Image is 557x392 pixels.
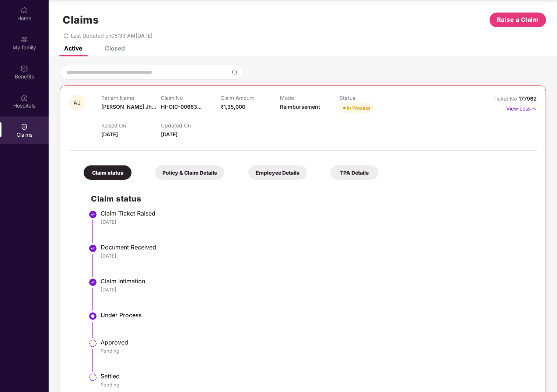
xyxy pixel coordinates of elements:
[161,104,202,110] span: HI-OIC-00663...
[155,165,224,180] div: Policy & Claim Details
[88,210,97,219] img: svg+xml;base64,PHN2ZyBpZD0iU3RlcC1Eb25lLTMyeDMyIiB4bWxucz0iaHR0cDovL3d3dy53My5vcmcvMjAwMC9zdmciIH...
[161,131,178,137] span: [DATE]
[101,122,161,129] p: Raised On
[73,100,81,106] span: AJ
[21,36,28,43] img: svg+xml;base64,PHN2ZyB3aWR0aD0iMjAiIGhlaWdodD0iMjAiIHZpZXdCb3g9IjAgMCAyMCAyMCIgZmlsbD0ibm9uZSIgeG...
[101,210,529,217] div: Claim Ticket Raised
[101,95,161,101] p: Patient Name
[101,347,529,354] div: Pending
[101,381,529,388] div: Pending
[101,218,529,225] div: [DATE]
[248,165,307,180] div: Employee Details
[88,278,97,287] img: svg+xml;base64,PHN2ZyBpZD0iU3RlcC1Eb25lLTMyeDMyIiB4bWxucz0iaHR0cDovL3d3dy53My5vcmcvMjAwMC9zdmciIH...
[101,244,529,251] div: Document Received
[88,373,97,382] img: svg+xml;base64,PHN2ZyBpZD0iU3RlcC1QZW5kaW5nLTMyeDMyIiB4bWxucz0iaHR0cDovL3d3dy53My5vcmcvMjAwMC9zdm...
[63,14,99,26] h1: Claims
[280,95,340,101] p: Mode
[105,45,125,52] div: Closed
[101,339,529,346] div: Approved
[232,69,238,75] img: svg+xml;base64,PHN2ZyBpZD0iU2VhcmNoLTMyeDMyIiB4bWxucz0iaHR0cDovL3d3dy53My5vcmcvMjAwMC9zdmciIHdpZH...
[91,193,529,205] h2: Claim status
[221,104,245,110] span: ₹1,35,000
[347,104,371,112] div: In Process
[101,104,156,110] span: [PERSON_NAME] Jh...
[280,104,320,110] span: Reimbursement
[101,131,118,137] span: [DATE]
[84,165,132,180] div: Claim status
[519,95,537,102] span: 177962
[530,105,537,113] img: svg+xml;base64,PHN2ZyB4bWxucz0iaHR0cDovL3d3dy53My5vcmcvMjAwMC9zdmciIHdpZHRoPSIxNyIgaGVpZ2h0PSIxNy...
[330,165,378,180] div: TPA Details
[101,252,529,259] div: [DATE]
[21,123,28,130] img: svg+xml;base64,PHN2ZyBpZD0iQ2xhaW0iIHhtbG5zPSJodHRwOi8vd3d3LnczLm9yZy8yMDAwL3N2ZyIgd2lkdGg9IjIwIi...
[221,95,280,101] p: Claim Amount
[63,32,69,39] span: redo
[101,277,529,285] div: Claim Intimation
[493,95,519,102] span: Ticket No
[161,122,221,129] p: Updated On
[21,7,28,14] img: svg+xml;base64,PHN2ZyBpZD0iSG9tZSIgeG1sbnM9Imh0dHA6Ly93d3cudzMub3JnLzIwMDAvc3ZnIiB3aWR0aD0iMjAiIG...
[71,32,153,39] span: Last Updated on 05:33 AM[DATE]
[88,312,97,321] img: svg+xml;base64,PHN2ZyBpZD0iU3RlcC1BY3RpdmUtMzJ4MzIiIHhtbG5zPSJodHRwOi8vd3d3LnczLm9yZy8yMDAwL3N2Zy...
[506,103,537,113] p: View Less
[88,339,97,348] img: svg+xml;base64,PHN2ZyBpZD0iU3RlcC1QZW5kaW5nLTMyeDMyIiB4bWxucz0iaHR0cDovL3d3dy53My5vcmcvMjAwMC9zdm...
[21,65,28,72] img: svg+xml;base64,PHN2ZyBpZD0iQmVuZWZpdHMiIHhtbG5zPSJodHRwOi8vd3d3LnczLm9yZy8yMDAwL3N2ZyIgd2lkdGg9Ij...
[101,286,529,293] div: [DATE]
[161,95,221,101] p: Claim No
[88,244,97,253] img: svg+xml;base64,PHN2ZyBpZD0iU3RlcC1Eb25lLTMyeDMyIiB4bWxucz0iaHR0cDovL3d3dy53My5vcmcvMjAwMC9zdmciIH...
[490,13,546,27] button: Raise a Claim
[101,311,529,319] div: Under Process
[64,45,82,52] div: Active
[497,15,539,24] span: Raise a Claim
[21,94,28,101] img: svg+xml;base64,PHN2ZyBpZD0iSG9zcGl0YWxzIiB4bWxucz0iaHR0cDovL3d3dy53My5vcmcvMjAwMC9zdmciIHdpZHRoPS...
[101,372,529,380] div: Settled
[340,95,399,101] p: Status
